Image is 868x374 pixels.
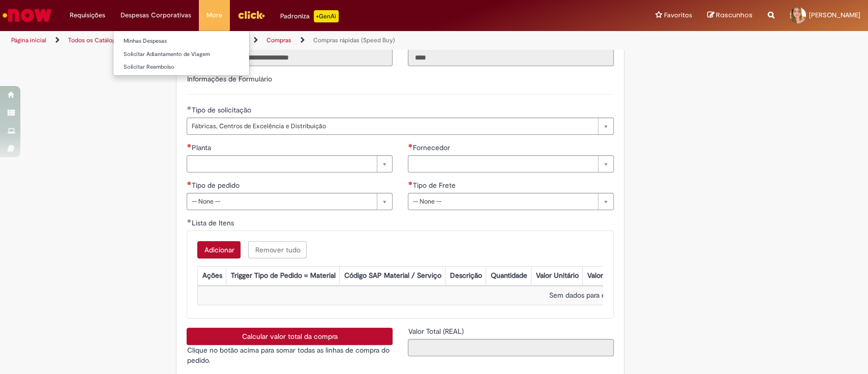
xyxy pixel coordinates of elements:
[707,11,753,20] a: Rascunhos
[8,31,571,50] ul: Trilhas de página
[191,118,593,134] span: Fábricas, Centros de Excelência e Distribuição
[187,219,191,223] span: Obrigatório Preenchido
[191,105,253,114] span: Tipo de solicitação
[266,36,291,44] a: Compras
[187,74,272,83] label: Informações de Formulário
[187,328,393,345] button: Calcular valor total da compra
[531,267,583,285] th: Valor Unitário
[113,36,249,47] a: Minhas Despesas
[121,10,191,20] span: Despesas Corporativas
[113,62,249,73] a: Solicitar Reembolso
[280,10,339,22] div: Padroniza
[408,327,465,336] span: Somente leitura - Valor Total (REAL)
[664,10,692,20] span: Favoritos
[809,11,860,19] span: [PERSON_NAME]
[187,181,191,185] span: Necessários
[206,10,222,20] span: More
[113,31,250,76] ul: Despesas Corporativas
[187,155,393,172] a: Limpar campo Planta
[408,339,614,356] input: Valor Total (REAL)
[408,181,412,185] span: Necessários
[412,181,457,190] span: Tipo de Frete
[340,267,445,285] th: Código SAP Material / Serviço
[313,36,395,44] a: Compras rápidas (Speed Buy)
[198,267,226,285] th: Ações
[11,36,46,44] a: Página inicial
[187,106,191,110] span: Obrigatório Preenchido
[412,143,452,152] span: Fornecedor
[412,193,593,210] span: -- None --
[191,181,241,190] span: Tipo de pedido
[408,326,465,336] label: Somente leitura - Valor Total (REAL)
[226,267,340,285] th: Trigger Tipo de Pedido = Material
[408,155,614,172] a: Limpar campo Fornecedor
[191,143,213,152] span: Planta
[486,267,531,285] th: Quantidade
[314,10,339,22] p: +GenAi
[445,267,486,285] th: Descrição
[583,267,648,285] th: Valor Total Moeda
[187,345,393,365] p: Clique no botão acima para somar todas as linhas de compra do pedido.
[408,49,614,66] input: Código da Unidade
[1,5,53,25] img: ServiceNow
[187,143,191,148] span: Necessários
[408,143,412,148] span: Necessários
[70,10,105,20] span: Requisições
[237,7,265,22] img: click_logo_yellow_360x200.png
[197,241,241,258] button: Add a row for Lista de Itens
[113,49,249,60] a: Solicitar Adiantamento de Viagem
[68,36,122,44] a: Todos os Catálogos
[191,218,235,227] span: Lista de Itens
[187,49,393,66] input: Título
[191,193,372,210] span: -- None --
[716,10,753,20] span: Rascunhos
